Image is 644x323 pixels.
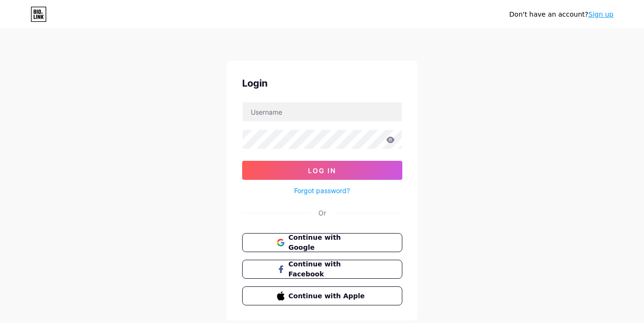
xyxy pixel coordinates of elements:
[242,233,402,252] button: Continue with Google
[318,208,326,218] div: Or
[242,76,402,90] div: Login
[288,291,367,301] span: Continue with Apple
[243,102,402,121] input: Username
[288,233,367,253] span: Continue with Google
[242,286,402,305] button: Continue with Apple
[288,259,367,279] span: Continue with Facebook
[242,161,402,180] button: Log In
[509,10,613,20] div: Don't have an account?
[294,186,350,196] a: Forgot password?
[308,166,336,175] span: Log In
[242,260,402,279] button: Continue with Facebook
[588,10,613,18] a: Sign up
